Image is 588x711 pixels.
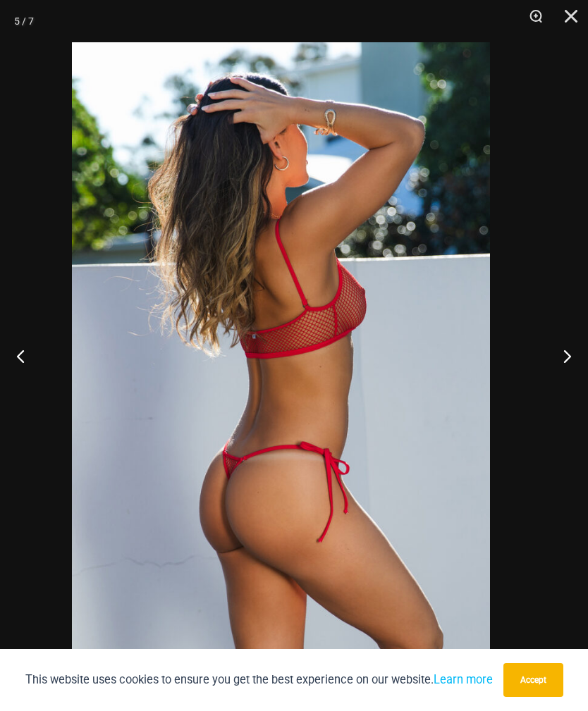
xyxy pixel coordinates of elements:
[503,663,563,697] button: Accept
[14,11,34,32] div: 5 / 7
[434,673,493,686] a: Learn more
[25,670,493,689] p: This website uses cookies to ensure you get the best experience on our website.
[535,321,588,391] button: Next
[72,42,490,669] img: Summer Storm Red 332 Crop Top 449 Thong 04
